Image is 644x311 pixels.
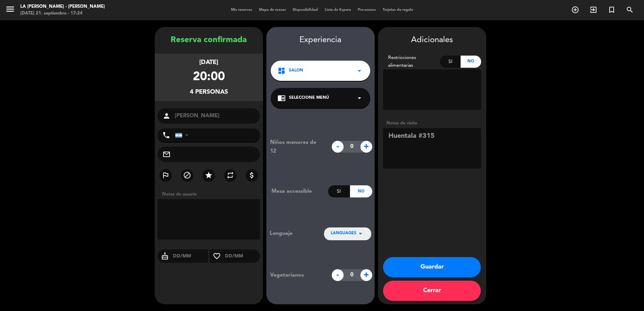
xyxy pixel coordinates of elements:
[289,95,329,101] span: Seleccione Menú
[440,56,461,68] div: Si
[331,230,356,237] span: LANGUAGES
[383,120,481,127] div: Notas de visita
[289,8,321,12] span: Disponibilidad
[355,94,363,102] i: arrow_drop_down
[265,271,328,280] div: Vegetarianos
[608,6,616,14] i: turned_in_not
[228,8,256,12] span: Mis reservas
[199,58,218,67] div: [DATE]
[383,34,481,47] div: Adicionales
[589,6,597,14] i: exit_to_app
[383,54,440,69] div: Restricciones alimentarias
[265,138,328,156] div: Niños menores de 12
[461,56,481,68] div: No
[383,281,481,301] button: Cerrar
[360,141,372,153] span: +
[163,150,171,158] i: mail_outline
[159,191,263,198] div: Notas de usuario
[226,171,234,179] i: repeat
[355,67,363,75] i: arrow_drop_down
[332,141,344,153] span: -
[162,171,170,179] i: outlined_flag
[172,252,208,260] input: DD/MM
[277,94,286,102] i: chrome_reader_mode
[163,112,171,120] i: person
[328,185,350,197] div: Si
[175,129,191,142] div: Argentina: +54
[20,10,105,17] div: [DATE] 21. septiembre - 17:24
[183,171,191,179] i: block
[360,269,372,281] span: +
[248,171,256,179] i: attach_money
[5,4,15,17] button: menu
[350,185,372,197] div: No
[224,252,260,260] input: DD/MM
[356,229,364,238] i: arrow_drop_down
[5,4,15,14] i: menu
[571,6,579,14] i: add_circle_outline
[162,131,170,139] i: phone
[205,171,213,179] i: star
[209,252,224,260] i: favorite_border
[157,252,172,260] i: cake
[321,8,354,12] span: Lista de Espera
[270,229,313,238] div: Lenguaje
[626,6,634,14] i: search
[266,187,328,196] div: Mesa accessible
[20,3,105,10] div: LA [PERSON_NAME] - [PERSON_NAME]
[332,269,344,281] span: -
[354,8,379,12] span: Pre-acceso
[379,8,417,12] span: Tarjetas de regalo
[155,34,263,47] div: Reserva confirmada
[266,34,375,47] div: Experiencia
[289,67,303,74] span: SALON
[193,67,225,87] div: 20:00
[383,257,481,277] button: Guardar
[190,87,228,97] div: 4 personas
[277,67,286,75] i: dashboard
[256,8,289,12] span: Mapa de mesas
